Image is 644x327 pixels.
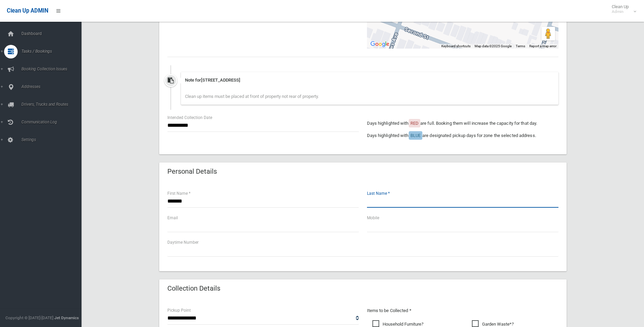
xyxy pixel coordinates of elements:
[410,133,421,138] span: BLUE
[608,4,636,14] span: Clean Up
[19,137,87,142] span: Settings
[159,282,228,295] header: Collection Details
[185,94,319,99] span: Clean up items must be placed at front of property not rear of property.
[19,49,87,54] span: Tasks / Bookings
[19,84,87,89] span: Addresses
[159,165,225,178] header: Personal Details
[19,31,87,36] span: Dashboard
[529,44,556,48] a: Report a map error
[19,102,87,107] span: Drivers, Trucks and Routes
[367,132,558,140] p: Days highlighted with are designated pickup days for zone the selected address.
[367,307,558,315] p: Items to be Collected *
[441,44,471,49] button: Keyboard shortcuts
[19,67,87,71] span: Booking Collection Issues
[475,44,512,48] span: Map data ©2025 Google
[367,119,558,127] p: Days highlighted with are full. Booking them will increase the capacity for that day.
[7,7,48,14] span: Clean Up ADMIN
[201,78,240,83] span: [STREET_ADDRESS]
[19,120,87,124] span: Communication Log
[185,76,554,84] div: Note for
[541,27,555,40] button: Drag Pegman onto the map to open Street View
[369,40,391,49] a: Open this area in Google Maps (opens a new window)
[410,121,419,126] span: RED
[612,9,629,14] small: Admin
[54,315,79,320] strong: Jet Dynamics
[369,40,391,49] img: Google
[516,44,525,48] a: Terms (opens in new tab)
[5,315,53,320] span: Copyright © [DATE]-[DATE]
